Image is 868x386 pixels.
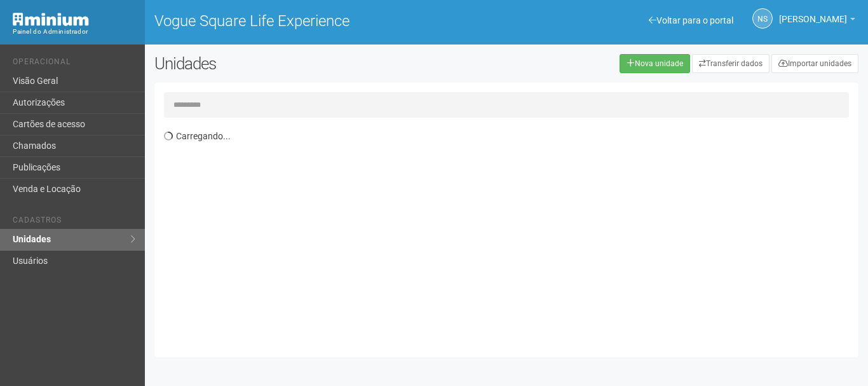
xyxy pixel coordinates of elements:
[13,13,89,26] img: Minium
[13,57,135,71] li: Operacional
[649,15,733,25] a: Voltar para o portal
[779,16,855,26] a: [PERSON_NAME]
[620,54,690,73] a: Nova unidade
[692,54,770,73] a: Transferir dados
[752,8,773,29] a: NS
[779,2,847,24] span: Nicolle Silva
[13,216,135,229] li: Cadastros
[164,124,858,348] div: Carregando...
[154,54,437,73] h2: Unidades
[13,26,135,38] div: Painel do Administrador
[154,13,497,29] h1: Vogue Square Life Experience
[771,54,858,73] a: Importar unidades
